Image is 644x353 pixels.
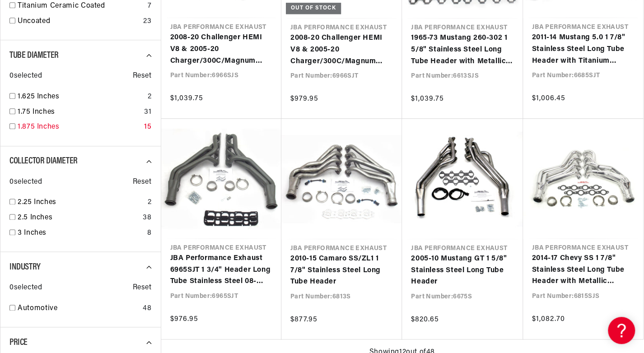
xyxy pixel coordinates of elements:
[9,176,42,188] span: 0 selected
[18,16,140,28] a: Uncoated
[147,228,152,239] div: 8
[133,70,152,82] span: Reset
[18,91,144,103] a: 1.625 Inches
[411,253,513,288] a: 2005-10 Mustang GT 1 5/8" Stainless Steel Long Tube Header
[144,121,151,133] div: 15
[411,33,513,67] a: 1965-73 Mustang 260-302 1 5/8" Stainless Steel Long Tube Header with Metallic Ceramic Coating
[143,212,151,224] div: 38
[532,253,634,288] a: 2014-17 Chevy SS 1 7/8" Stainless Steel Long Tube Header with Metallic Ceramic Coating
[9,263,41,272] span: Industry
[532,32,634,67] a: 2011-14 Mustang 5.0 1 7/8" Stainless Steel Long Tube Header with Titanium Ceramic Coating
[18,107,140,118] a: 1.75 Inches
[133,176,152,188] span: Reset
[148,197,152,209] div: 2
[18,212,139,224] a: 2.5 Inches
[18,197,144,209] a: 2.25 Inches
[9,282,42,294] span: 0 selected
[18,228,144,239] a: 3 Inches
[290,33,393,67] a: 2008-20 Challenger HEMI V8 & 2005-20 Charger/300C/Magnum HEMI V8 1 7/8" Long Tube Header with Tit...
[18,303,139,315] a: Automotive
[9,338,28,347] span: Price
[9,51,59,60] span: Tube Diameter
[170,253,272,288] a: JBA Performance Exhaust 6965SJT 1 3/4" Header Long Tube Stainless Steel 08-2020 Challenger 5.7/6....
[143,303,151,315] div: 48
[18,0,144,12] a: Titanium Ceramic Coated
[170,32,272,67] a: 2008-20 Challenger HEMI V8 & 2005-20 Charger/300C/Magnum HEMI V8 1 7/8" Stainless Steel Long Tube...
[9,70,42,82] span: 0 selected
[144,107,151,118] div: 31
[9,157,78,166] span: Collector Diameter
[18,121,140,133] a: 1.875 Inches
[143,16,151,28] div: 23
[148,91,152,103] div: 2
[290,253,393,288] a: 2010-15 Camaro SS/ZL1 1 7/8" Stainless Steel Long Tube Header
[148,0,152,12] div: 7
[133,282,152,294] span: Reset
